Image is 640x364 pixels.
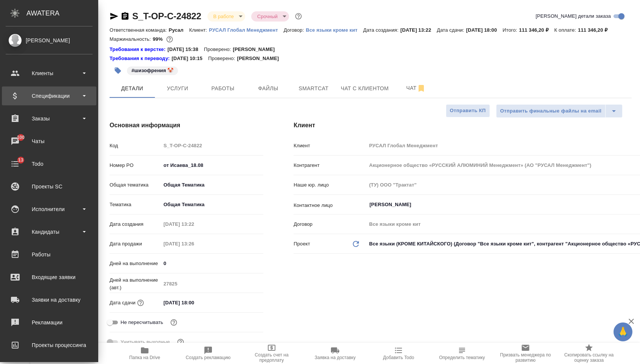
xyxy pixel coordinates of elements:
[494,343,557,364] button: Призвать менеджера по развитию
[6,294,93,305] div: Заявки на доставку
[161,160,264,171] input: ✎ Введи что-нибудь
[519,27,554,33] p: 111 346,20 ₽
[306,27,363,33] p: Все языки кроме кит
[2,290,96,309] a: Заявки на доставку
[315,355,356,360] span: Заявка на доставку
[617,324,629,340] span: 🙏
[113,343,176,364] button: Папка на Drive
[110,221,161,228] p: Дата создания
[6,317,93,328] div: Рекламации
[400,27,437,33] p: [DATE] 13:22
[240,343,303,364] button: Создать счет на предоплату
[437,27,466,33] p: Дата сдачи:
[129,355,160,360] span: Папка на Drive
[110,12,119,21] button: Скопировать ссылку для ЯМессенджера
[614,322,632,341] button: 🙏
[176,343,240,364] button: Создать рекламацию
[14,156,28,164] span: 13
[367,343,430,364] button: Добавить Todo
[255,13,280,20] button: Срочный
[6,271,93,283] div: Входящие заявки
[110,46,167,53] div: Нажми, чтобы открыть папку с инструкцией
[562,352,616,363] span: Скопировать ссылку на оценку заказа
[110,181,161,189] p: Общая тематика
[110,260,161,267] p: Дней на выполнение
[6,68,93,79] div: Клиенты
[159,84,196,93] span: Услуги
[2,154,96,173] a: 13Todo
[161,278,264,289] input: Пустое поле
[496,104,606,118] button: Отправить финальные файлы на email
[110,299,136,307] p: Дата сдачи
[496,104,623,118] div: split button
[176,337,186,347] button: Выбери, если сб и вс нужно считать рабочими днями для выполнения заказа.
[439,355,485,360] span: Определить тематику
[169,27,189,33] p: Русал
[110,201,161,208] p: Тематика
[110,27,169,33] p: Ответственная команда:
[466,27,503,33] p: [DATE] 18:00
[2,245,96,264] a: Работы
[126,67,179,73] span: шизофрения 🤡
[536,12,611,20] span: [PERSON_NAME] детали заказа
[2,313,96,332] a: Рекламации
[110,276,161,292] p: Дней на выполнение (авт.)
[110,55,172,62] a: Требования к переводу:
[167,46,204,53] p: [DATE] 15:38
[2,132,96,151] a: 100Чаты
[6,339,93,351] div: Проекты процессинга
[294,181,366,189] p: Наше юр. лицо
[165,34,175,44] button: 536.00 RUB;
[161,297,227,308] input: ✎ Введи что-нибудь
[294,142,366,150] p: Клиент
[233,46,280,53] p: [PERSON_NAME]
[110,121,263,130] h4: Основная информация
[341,84,389,93] span: Чат с клиентом
[6,90,93,102] div: Спецификации
[430,343,494,364] button: Определить тематику
[6,181,93,192] div: Проекты SC
[250,84,286,93] span: Файлы
[2,177,96,196] a: Проекты SC
[383,355,414,360] span: Добавить Todo
[209,27,284,33] p: РУСАЛ Глобал Менеджмент
[578,27,613,33] p: 111 346,20 ₽
[205,84,241,93] span: Работы
[110,55,172,62] div: Нажми, чтобы открыть папку с инструкцией
[110,162,161,169] p: Номер PO
[306,26,363,33] a: Все языки кроме кит
[398,83,434,93] span: Чат
[502,27,519,33] p: Итого:
[207,11,245,22] div: В работе
[294,202,366,209] p: Контактное лицо
[110,142,161,150] p: Код
[132,11,201,21] a: S_T-OP-C-24822
[244,352,299,363] span: Создать счет на предоплату
[6,249,93,260] div: Работы
[450,106,486,115] span: Отправить КП
[554,27,578,33] p: К оплате:
[153,36,164,42] p: 99%
[161,140,264,151] input: Пустое поле
[189,27,209,33] p: Клиент:
[172,55,208,62] p: [DATE] 10:15
[110,46,167,53] a: Требования к верстке:
[6,136,93,147] div: Чаты
[161,258,264,269] input: ✎ Введи что-нибудь
[114,84,150,93] span: Детали
[363,27,400,33] p: Дата создания:
[136,298,145,308] button: Если добавить услуги и заполнить их объемом, то дата рассчитается автоматически
[161,179,264,191] div: Общая Тематика
[121,338,170,346] span: Учитывать выходные
[498,352,553,363] span: Призвать менеджера по развитию
[295,84,332,93] span: Smartcat
[6,113,93,124] div: Заказы
[161,198,264,211] div: Общая Тематика
[237,55,284,62] p: [PERSON_NAME]
[557,343,621,364] button: Скопировать ссылку на оценку заказа
[6,158,93,170] div: Todo
[294,162,366,169] p: Контрагент
[204,46,233,53] p: Проверено:
[500,107,601,116] span: Отправить финальные файлы на email
[284,27,306,33] p: Договор:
